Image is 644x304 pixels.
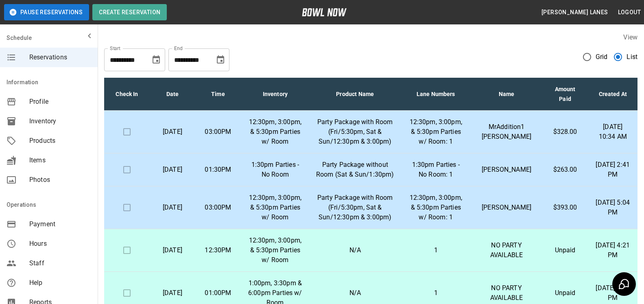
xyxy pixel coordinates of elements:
th: Time [195,78,241,111]
span: Help [29,278,91,288]
p: $393.00 [549,203,582,212]
p: 01:30PM [202,165,234,175]
p: Unpaid [549,245,582,255]
p: 12:30pm, 3:00pm, & 5:30pm Parties w/ Room [247,236,303,265]
p: [PERSON_NAME] [478,165,536,175]
p: N/A [316,288,394,298]
span: Products [29,136,91,146]
span: Payment [29,219,91,229]
p: 12:30pm, 3:00pm, & 5:30pm Parties w/ Room: 1 [407,117,465,147]
p: 12:30pm, 3:00pm, & 5:30pm Parties w/ Room [247,193,303,222]
p: N/A [316,245,394,255]
label: View [623,33,637,41]
p: [DATE] 10:34 AM [595,122,631,142]
p: NO PARTY AVAILABLE [478,283,536,303]
button: [PERSON_NAME] Lanes [538,5,611,20]
p: [DATE] [156,288,189,298]
button: Create Reservation [92,4,167,20]
p: [DATE] [156,127,189,137]
p: [DATE] 4:21 PM [595,241,631,260]
th: Product Name [310,78,401,111]
p: Unpaid [549,288,582,298]
button: Choose date, selected date is Oct 31, 2025 [212,52,229,68]
p: 1 [407,245,465,255]
th: Name [471,78,542,111]
p: 01:00PM [202,288,234,298]
p: $263.00 [549,165,582,175]
span: Inventory [29,116,91,126]
span: Profile [29,97,91,107]
p: NO PARTY AVAILABLE [478,241,536,260]
p: [DATE] 2:41 PM [595,160,631,179]
th: Created At [588,78,637,111]
th: Date [150,78,195,111]
p: 1 [407,288,465,298]
p: [DATE] [156,165,189,175]
p: [DATE] 4:23 PM [595,283,631,303]
button: Choose date, selected date is Sep 17, 2025 [148,52,164,68]
th: Inventory [241,78,310,111]
th: Amount Paid [542,78,588,111]
span: Hours [29,239,91,249]
p: [DATE] [156,245,189,255]
p: [PERSON_NAME] [478,203,536,212]
p: MrAddition1 [PERSON_NAME] [478,122,536,142]
th: Lane Numbers [401,78,471,111]
p: $328.00 [549,127,582,137]
p: 1:30pm Parties - No Room [247,160,303,179]
span: Items [29,155,91,165]
p: [DATE] [156,203,189,212]
p: 1:30pm Parties - No Room: 1 [407,160,465,179]
img: logo [302,8,347,16]
span: Photos [29,175,91,185]
button: Pause Reservations [4,4,89,20]
p: [DATE] 5:04 PM [595,198,631,217]
th: Check In [104,78,150,111]
p: 03:00PM [202,127,234,137]
span: Reservations [29,52,91,62]
span: List [627,52,637,62]
p: Party Package with Room (Fri/5:30pm, Sat & Sun/12:30pm & 3:00pm) [316,117,394,147]
p: 12:30pm, 3:00pm, & 5:30pm Parties w/ Room [247,117,303,147]
button: Logout [615,5,644,20]
p: Party Package without Room (Sat & Sun/1:30pm) [316,160,394,179]
p: Party Package with Room (Fri/5:30pm, Sat & Sun/12:30pm & 3:00pm) [316,193,394,222]
span: Staff [29,258,91,268]
p: 12:30PM [202,245,234,255]
span: Grid [596,52,608,62]
p: 03:00PM [202,203,234,212]
p: 12:30pm, 3:00pm, & 5:30pm Parties w/ Room: 1 [407,193,465,222]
